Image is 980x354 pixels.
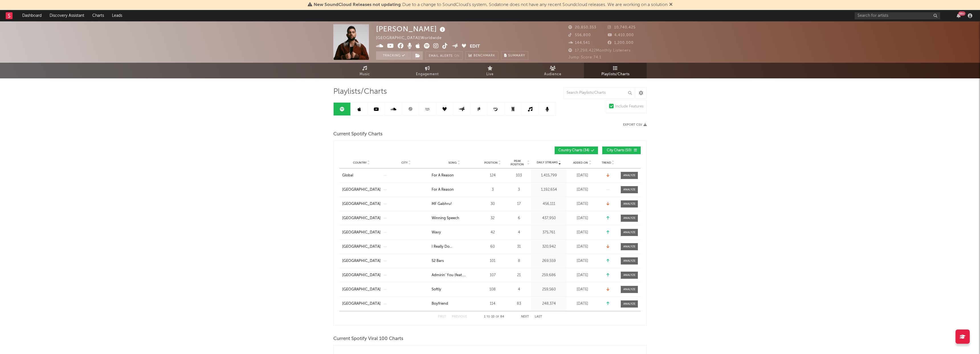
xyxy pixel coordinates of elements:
div: 437,950 [532,215,565,221]
span: City [401,161,408,164]
div: [DATE] [568,244,597,250]
a: For A Reason [432,187,477,193]
div: 99 + [958,11,965,16]
button: Previous [452,315,467,318]
div: 42 [480,230,505,235]
div: 6 [508,215,530,221]
div: 60 [480,244,505,250]
div: 32 [480,215,505,221]
div: 103 [508,173,530,178]
span: 144,541 [568,41,590,45]
span: Added On [573,161,588,164]
a: Dashboard [18,10,46,21]
div: 269,559 [532,258,565,264]
a: [GEOGRAPHIC_DATA] [342,301,381,307]
div: 4 [508,287,530,292]
div: 52 Bars [432,258,444,264]
button: Export CSV [623,123,647,127]
div: 3 [508,187,530,193]
a: [GEOGRAPHIC_DATA] [342,258,381,264]
div: 248,374 [532,301,565,307]
div: Global [342,173,353,178]
div: 31 [508,244,530,250]
span: Peak Position [508,159,526,166]
span: Jump Score: 74.1 [568,56,601,59]
div: 8 [508,258,530,264]
span: Song [448,161,457,164]
span: of [496,316,499,318]
a: Admirin' You (feat. [PERSON_NAME]) [432,272,477,278]
div: I Really Do... [432,244,452,250]
a: Audience [521,63,584,78]
a: Leads [108,10,126,21]
div: 17 [508,201,530,207]
div: 259,686 [532,272,565,278]
span: Current Spotify Viral 100 Charts [333,335,403,342]
a: Engagement [396,63,459,78]
a: Playlists/Charts [584,63,647,78]
a: [GEOGRAPHIC_DATA] [342,230,381,235]
div: 21 [508,272,530,278]
a: [GEOGRAPHIC_DATA] [342,215,381,221]
a: Winning Speech [432,215,477,221]
a: Benchmark [465,51,498,60]
div: 4 [508,230,530,235]
span: City Charts ( 50 ) [606,149,632,152]
button: Country Charts(34) [555,147,598,154]
a: Live [459,63,521,78]
a: Discovery Assistant [46,10,88,21]
span: Trend [602,161,611,164]
span: 556,800 [568,33,591,37]
a: [GEOGRAPHIC_DATA] [342,287,381,292]
a: [GEOGRAPHIC_DATA] [342,187,381,193]
a: Music [333,63,396,78]
span: Current Spotify Charts [333,131,383,138]
div: 30 [480,201,505,207]
a: Boyfriend [432,301,477,307]
div: 375,761 [532,230,565,235]
div: MF Gabhru! [432,201,452,207]
div: 1,415,799 [532,173,565,178]
div: [DATE] [568,215,597,221]
div: 259,560 [532,287,565,292]
span: 17,298,422 Monthly Listeners [568,49,631,52]
button: Tracking [376,51,412,60]
div: [DATE] [568,187,597,193]
button: Summary [501,51,528,60]
div: [PERSON_NAME] [376,24,447,34]
div: 83 [508,301,530,307]
span: Playlists/Charts [333,88,387,95]
button: Next [521,315,529,318]
div: Include Features [615,103,644,110]
div: Boyfriend [432,301,448,307]
a: For A Reason [432,173,477,178]
span: Position [484,161,498,164]
input: Search Playlists/Charts [563,87,635,99]
div: [GEOGRAPHIC_DATA] | Worldwide [376,35,448,42]
span: Country [353,161,367,164]
span: 4,410,000 [608,33,634,37]
button: Edit [470,43,480,50]
span: New SoundCloud Releases not updating [314,3,401,7]
button: Email AlertsOn [426,51,463,60]
div: 124 [480,173,505,178]
div: 1,192,654 [532,187,565,193]
button: 99+ [957,13,961,18]
div: [DATE] [568,230,597,235]
span: Music [360,71,370,78]
div: [DATE] [568,173,597,178]
div: 320,942 [532,244,565,250]
div: 107 [480,272,505,278]
span: Live [486,71,494,78]
div: 3 [480,187,505,193]
div: [DATE] [568,258,597,264]
a: MF Gabhru! [432,201,477,207]
a: Wavy [432,230,477,235]
span: Summary [508,54,525,57]
div: Softly [432,287,441,292]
